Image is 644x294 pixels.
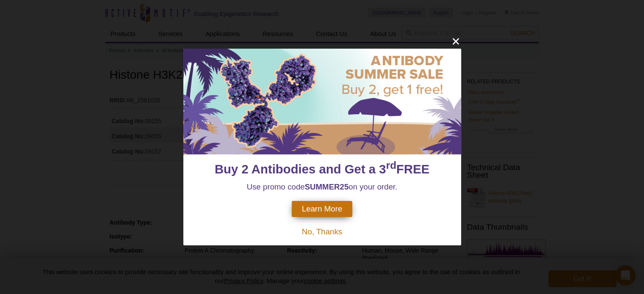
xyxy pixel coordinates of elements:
[305,182,349,191] strong: SUMMER25
[302,204,342,214] span: Learn More
[247,182,398,191] span: Use promo code on your order.
[302,227,342,236] span: No, Thanks
[215,162,429,176] span: Buy 2 Antibodies and Get a 3 FREE
[451,36,461,47] button: close
[386,160,396,171] sup: rd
